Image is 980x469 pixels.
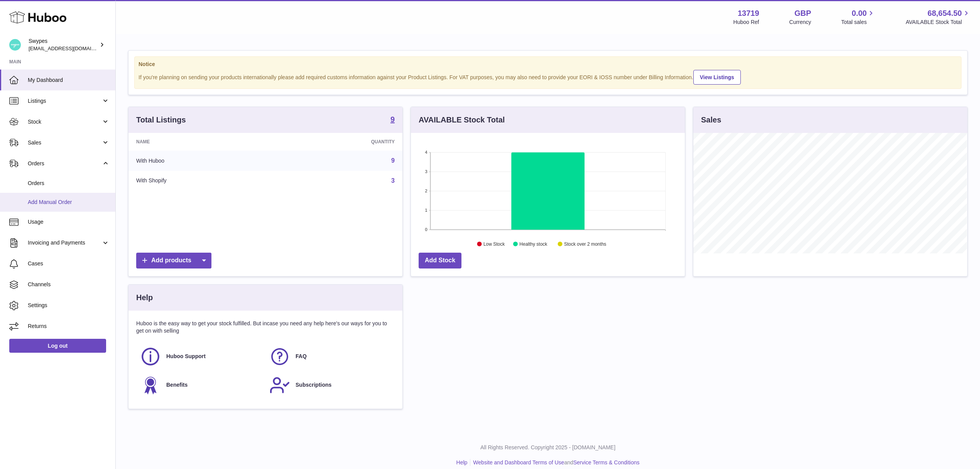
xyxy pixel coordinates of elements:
[425,227,427,232] text: 0
[906,8,971,26] a: 68,654.50 AVAILABLE Stock Total
[166,381,188,389] span: Benefits
[140,346,262,367] a: Huboo Support
[391,177,395,184] a: 3
[29,45,113,51] span: [EMAIL_ADDRESS][DOMAIN_NAME]
[28,180,110,187] span: Orders
[28,302,110,309] span: Settings
[425,150,427,155] text: 4
[391,157,395,164] a: 9
[573,459,640,466] a: Service Terms & Conditions
[269,346,391,367] a: FAQ
[296,353,307,360] span: FAQ
[456,459,468,466] a: Help
[841,19,875,26] span: Total sales
[28,97,101,105] span: Listings
[425,208,427,212] text: 1
[28,323,110,330] span: Returns
[701,115,721,125] h3: Sales
[789,19,811,26] div: Currency
[906,19,971,26] span: AVAILABLE Stock Total
[276,133,402,151] th: Quantity
[28,76,110,84] span: My Dashboard
[28,118,101,126] span: Stock
[128,133,276,151] th: Name
[139,69,957,85] div: If you're planning on sending your products internationally please add required customs informati...
[28,160,101,167] span: Orders
[128,151,276,171] td: With Huboo
[425,169,427,174] text: 3
[419,253,461,268] a: Add Stock
[136,253,211,268] a: Add products
[519,241,547,247] text: Healthy stock
[28,239,101,246] span: Invoicing and Payments
[9,39,21,51] img: internalAdmin-13719@internal.huboo.com
[470,459,639,466] li: and
[390,116,395,123] strong: 9
[693,70,741,85] a: View Listings
[136,320,395,335] p: Huboo is the easy way to get your stock fulfilled. But incase you need any help here's our ways f...
[794,8,811,19] strong: GBP
[733,19,759,26] div: Huboo Ref
[28,139,101,146] span: Sales
[425,189,427,193] text: 2
[139,61,957,68] strong: Notice
[852,8,867,19] span: 0.00
[136,115,186,125] h3: Total Listings
[473,459,564,466] a: Website and Dashboard Terms of Use
[296,381,331,389] span: Subscriptions
[29,37,98,52] div: Swypes
[841,8,875,26] a: 0.00 Total sales
[28,281,110,288] span: Channels
[128,171,276,191] td: With Shopify
[269,375,391,396] a: Subscriptions
[28,218,110,226] span: Usage
[928,8,962,19] span: 68,654.50
[483,241,505,247] text: Low Stock
[136,292,153,303] h3: Help
[390,116,395,125] a: 9
[28,199,110,206] span: Add Manual Order
[122,444,974,451] p: All Rights Reserved. Copyright 2025 - [DOMAIN_NAME]
[419,115,505,125] h3: AVAILABLE Stock Total
[738,8,759,19] strong: 13719
[166,353,206,360] span: Huboo Support
[564,241,606,247] text: Stock over 2 months
[28,260,110,267] span: Cases
[9,339,106,353] a: Log out
[140,375,262,396] a: Benefits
